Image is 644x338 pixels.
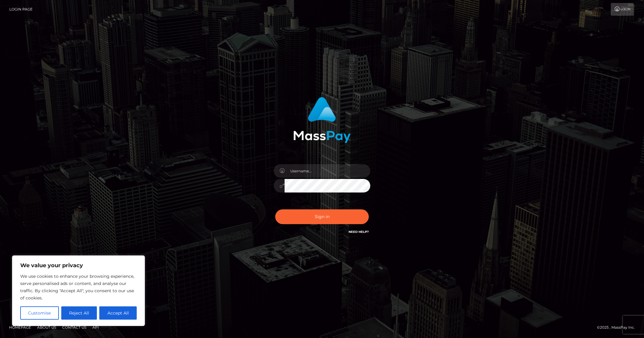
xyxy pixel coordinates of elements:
[597,324,639,331] div: © 2025 , MassPay Inc.
[611,3,634,16] a: Login
[349,230,369,234] a: Need Help?
[90,323,101,332] a: API
[285,164,370,178] input: Username...
[20,273,137,302] p: We use cookies to enhance your browsing experience, serve personalised ads or content, and analys...
[99,306,137,320] button: Accept All
[9,3,33,16] a: Login Page
[12,255,145,326] div: We value your privacy
[20,262,137,269] p: We value your privacy
[61,306,97,320] button: Reject All
[275,209,369,224] button: Sign in
[35,323,59,332] a: About Us
[20,306,59,320] button: Customise
[293,97,351,143] img: MassPay Login
[60,323,89,332] a: Contact Us
[7,323,33,332] a: Homepage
